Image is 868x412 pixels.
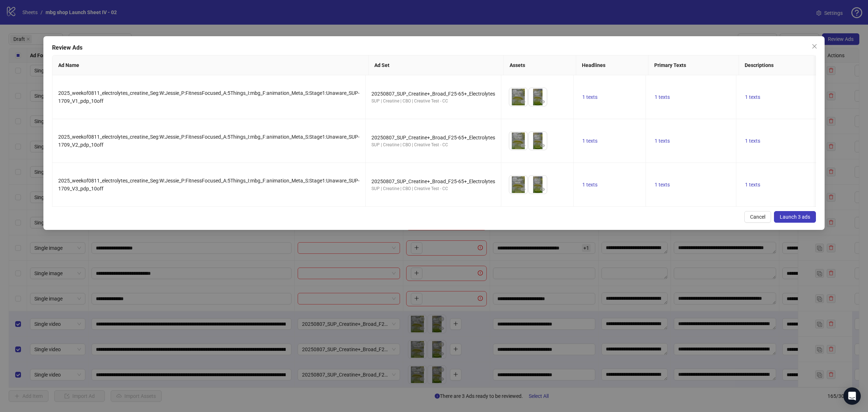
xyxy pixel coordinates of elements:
[538,141,547,150] button: Preview
[579,93,600,101] button: 1 texts
[812,43,817,49] span: close
[774,211,816,223] button: Launch 3 ads
[742,93,763,101] button: 1 texts
[742,180,763,189] button: 1 texts
[369,55,504,75] th: Ad Set
[745,182,760,188] span: 1 texts
[529,132,547,150] img: Asset 2
[648,55,739,75] th: Primary Texts
[652,93,673,101] button: 1 texts
[582,94,597,100] span: 1 texts
[655,182,670,188] span: 1 texts
[582,182,597,188] span: 1 texts
[509,176,527,194] img: Asset 1
[519,97,527,106] button: Preview
[371,90,495,98] div: 20250807_SUP_Creatine+_Broad_F25-65+_Electrolytes
[520,143,526,148] span: eye
[780,214,810,220] span: Launch 3 ads
[538,97,547,106] button: Preview
[540,187,545,192] span: eye
[809,41,820,52] button: Close
[750,214,765,220] span: Cancel
[529,88,547,106] img: Asset 2
[509,132,527,150] img: Asset 1
[652,180,673,189] button: 1 texts
[655,138,670,144] span: 1 texts
[371,142,495,148] div: SUP | Creatine | CBO | Creative Test - CC
[504,55,576,75] th: Assets
[745,94,760,100] span: 1 texts
[58,134,359,148] span: 2025_weekof0811_electrolytes_creatine_Seg:W:Jessie_P:FitnessFocused_A:5Things_I:mbg_F:animation_M...
[371,98,495,105] div: SUP | Creatine | CBO | Creative Test - CC
[540,143,545,148] span: eye
[739,55,829,75] th: Descriptions
[519,185,527,194] button: Preview
[843,387,861,405] div: Open Intercom Messenger
[519,141,527,150] button: Preview
[655,94,670,100] span: 1 texts
[579,136,600,145] button: 1 texts
[579,180,600,189] button: 1 texts
[371,134,495,142] div: 20250807_SUP_Creatine+_Broad_F25-65+_Electrolytes
[538,185,547,194] button: Preview
[744,211,771,223] button: Cancel
[509,88,527,106] img: Asset 1
[58,178,359,192] span: 2025_weekof0811_electrolytes_creatine_Seg:W:Jessie_P:FitnessFocused_A:5Things_I:mbg_F:animation_M...
[576,55,648,75] th: Headlines
[745,138,760,144] span: 1 texts
[58,90,359,104] span: 2025_weekof0811_electrolytes_creatine_Seg:W:Jessie_P:FitnessFocused_A:5Things_I:mbg_F:animation_M...
[742,136,763,145] button: 1 texts
[582,138,597,144] span: 1 texts
[371,185,495,192] div: SUP | Creatine | CBO | Creative Test - CC
[520,187,526,192] span: eye
[540,99,545,104] span: eye
[52,55,369,75] th: Ad Name
[371,177,495,185] div: 20250807_SUP_Creatine+_Broad_F25-65+_Electrolytes
[520,99,526,104] span: eye
[529,176,547,194] img: Asset 2
[52,43,816,52] div: Review Ads
[652,136,673,145] button: 1 texts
